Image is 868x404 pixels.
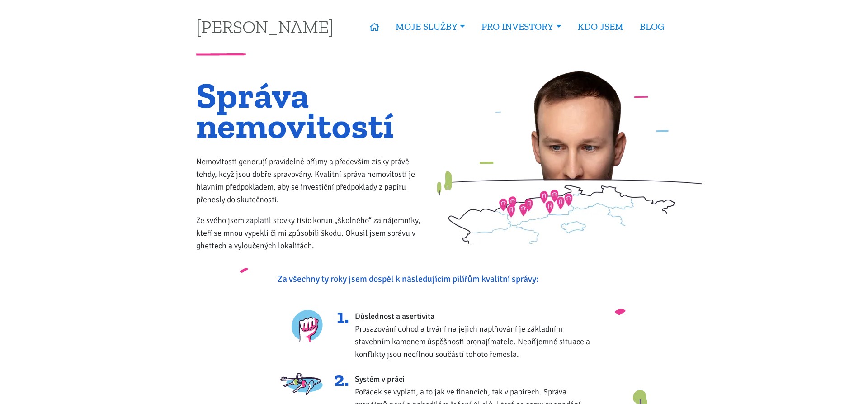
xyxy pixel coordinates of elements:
[632,16,672,37] a: BLOG
[196,214,428,252] p: Ze svého jsem zaplatil stovky tisíc korun „školného“ za nájemníky, kteří se mnou vypekli či mi zp...
[278,273,591,285] p: Za všechny ty roky jsem dospěl k následujícím pilířům kvalitní správy:
[570,16,632,37] a: KDO JSEM
[355,311,434,321] strong: Důslednost a asertivita
[196,155,428,206] p: Nemovitosti generují pravidelné příjmy a především zisky právě tehdy, když jsou dobře spravovány....
[355,310,597,361] div: Prosazování dohod a trvání na jejich naplňování je základním stavebním kamenem úspěšnosti pronají...
[196,18,334,35] a: [PERSON_NAME]
[331,373,349,385] span: 2.
[331,310,349,323] span: 1.
[473,16,569,37] a: PRO INVESTORY
[387,16,473,37] a: MOJE SLUŽBY
[355,374,405,384] strong: Systém v práci
[196,80,428,141] h1: Správa nemovitostí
